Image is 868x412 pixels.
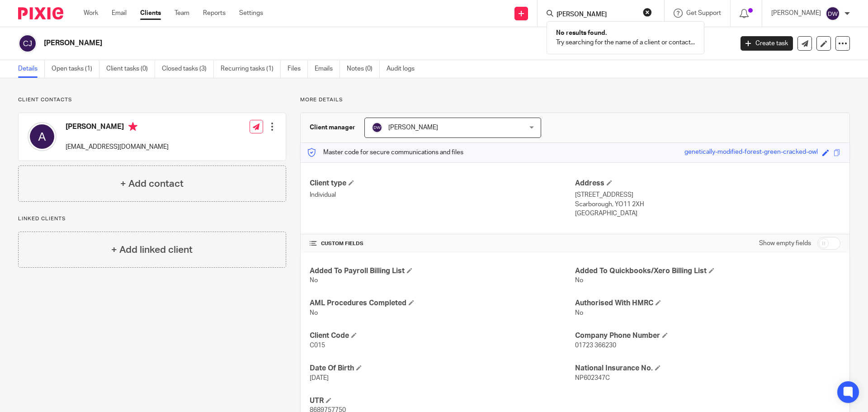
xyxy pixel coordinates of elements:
a: Details [18,60,45,78]
h4: Added To Payroll Billing List [310,266,575,276]
span: No [575,277,583,284]
h4: + Add linked client [111,243,193,257]
a: Emails [315,60,340,78]
i: Primary [128,122,137,131]
span: [DATE] [310,375,329,381]
a: Client tasks (0) [106,60,155,78]
p: [STREET_ADDRESS] [575,190,840,199]
p: Master code for secure communications and files [307,148,463,157]
img: svg%3E [18,34,37,53]
p: Client contacts [18,96,286,104]
a: Closed tasks (3) [162,60,214,78]
input: Search [556,11,637,19]
button: Clear [643,8,652,17]
img: Pixie [18,7,63,19]
p: Scarborough, YO11 2XH [575,200,840,209]
h4: AML Procedures Completed [310,298,575,308]
a: Notes (0) [347,60,380,78]
label: Show empty fields [759,239,811,248]
h4: [PERSON_NAME] [66,122,169,133]
h4: Address [575,179,840,188]
a: Work [84,9,98,18]
a: Clients [140,9,161,18]
span: No [310,277,318,284]
p: Linked clients [18,215,286,223]
h4: UTR [310,396,575,406]
span: [PERSON_NAME] [388,124,438,131]
a: Recurring tasks (1) [221,60,281,78]
h4: Company Phone Number [575,331,840,341]
span: NP602347C [575,375,610,381]
span: 01723 366230 [575,342,616,349]
span: No [310,310,318,316]
p: [EMAIL_ADDRESS][DOMAIN_NAME] [66,142,169,152]
h4: CUSTOM FIELDS [310,240,575,247]
p: Individual [310,190,575,199]
h4: National Insurance No. [575,364,840,373]
h4: Client type [310,179,575,188]
h4: Authorised With HMRC [575,298,840,308]
span: Get Support [686,10,721,16]
h3: Client manager [310,123,355,132]
h4: + Add contact [120,177,184,191]
a: Create task [741,36,793,51]
img: svg%3E [826,6,840,21]
a: Files [288,60,308,78]
h4: Date Of Birth [310,364,575,373]
h4: Client Code [310,331,575,341]
p: [PERSON_NAME] [771,9,821,18]
p: [GEOGRAPHIC_DATA] [575,209,840,218]
h2: [PERSON_NAME] [44,38,590,48]
a: Settings [239,9,263,18]
a: Email [112,9,127,18]
a: Team [175,9,189,18]
a: Audit logs [387,60,421,78]
h4: Added To Quickbooks/Xero Billing List [575,266,840,276]
span: C015 [310,342,325,349]
img: svg%3E [28,122,57,151]
a: Open tasks (1) [52,60,99,78]
p: More details [300,96,850,104]
div: genetically-modified-forest-green-cracked-owl [684,147,818,158]
a: Reports [203,9,226,18]
img: svg%3E [372,122,382,133]
span: No [575,310,583,316]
